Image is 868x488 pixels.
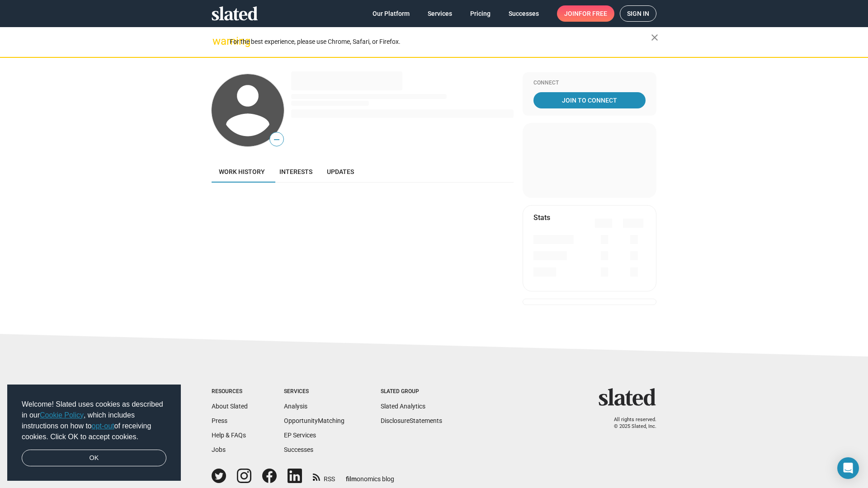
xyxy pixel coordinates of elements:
[533,80,646,87] div: Connect
[284,446,313,453] a: Successes
[212,36,223,47] mat-icon: warning
[346,475,357,483] span: film
[627,6,649,21] span: Sign in
[7,385,181,481] div: cookieconsent
[420,5,459,22] a: Services
[92,422,114,430] a: opt-out
[470,5,491,22] span: Pricing
[373,5,410,22] span: Our Platform
[270,134,283,145] span: —
[212,403,248,410] a: About Slated
[212,161,272,183] a: Work history
[649,32,660,43] mat-icon: close
[381,388,442,395] div: Slated Group
[837,457,859,479] div: Open Intercom Messenger
[219,168,265,175] span: Work history
[230,36,651,48] div: For the best experience, please use Chrome, Safari, or Firefox.
[272,161,320,183] a: Interests
[535,92,644,108] span: Join To Connect
[557,5,614,22] a: Joinfor free
[381,403,425,410] a: Slated Analytics
[463,5,498,22] a: Pricing
[284,403,307,410] a: Analysis
[533,213,550,222] mat-card-title: Stats
[284,388,344,395] div: Services
[279,168,312,175] span: Interests
[604,417,656,430] p: All rights reserved. © 2025 Slated, Inc.
[327,168,354,175] span: Updates
[381,417,442,424] a: DisclosureStatements
[40,411,84,419] a: Cookie Policy
[284,432,316,439] a: EP Services
[564,5,607,22] span: Join
[212,446,226,453] a: Jobs
[533,92,646,108] a: Join To Connect
[212,432,246,439] a: Help & FAQs
[313,469,335,483] a: RSS
[320,161,361,183] a: Updates
[365,5,417,22] a: Our Platform
[501,5,546,22] a: Successes
[212,388,248,395] div: Resources
[509,5,539,22] span: Successes
[346,468,394,483] a: filmonomics blog
[579,5,607,22] span: for free
[620,5,656,22] a: Sign in
[284,417,344,424] a: OpportunityMatching
[212,417,227,424] a: Press
[22,450,166,467] a: dismiss cookie message
[22,399,166,442] span: Welcome! Slated uses cookies as described in our , which includes instructions on how to of recei...
[428,5,452,22] span: Services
